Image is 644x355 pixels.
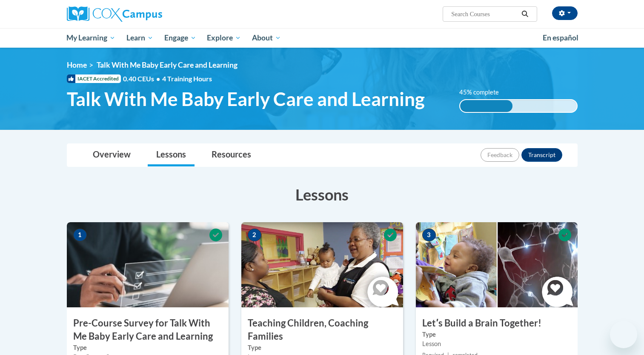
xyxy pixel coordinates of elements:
a: Lessons [148,144,195,166]
button: Feedback [481,148,519,162]
input: Search Courses [450,9,518,19]
a: Engage [159,28,202,48]
span: IACET Accredited [67,74,121,83]
label: Type [248,343,397,352]
a: Resources [203,144,260,166]
label: 45% complete [459,88,508,97]
button: Account Settings [552,6,578,20]
h3: Letʹs Build a Brain Together! [416,317,578,330]
span: 4 Training Hours [162,74,212,83]
span: 2 [248,229,261,241]
a: Cox Campus [67,6,229,22]
span: 1 [73,229,87,241]
a: Explore [201,28,246,48]
span: Talk With Me Baby Early Care and Learning [97,60,238,69]
a: Home [67,60,87,69]
h3: Teaching Children, Coaching Families [241,317,403,343]
label: Type [422,330,571,339]
h3: Pre-Course Survey for Talk With Me Baby Early Care and Learning [67,317,229,343]
span: My Learning [66,33,115,43]
span: About [252,33,281,43]
div: Lesson [422,339,571,349]
img: Cox Campus [67,6,162,22]
span: 0.40 CEUs [123,74,162,83]
span: • [156,74,160,83]
span: Explore [207,33,241,43]
span: Talk With Me Baby Early Care and Learning [67,88,425,110]
div: Main menu [54,28,590,48]
span: 3 [422,229,436,241]
div: 45% complete [460,100,512,112]
span: Learn [126,33,153,43]
a: About [246,28,286,48]
span: En español [543,33,578,42]
h3: Lessons [67,184,578,205]
iframe: Button to launch messaging window [610,321,637,348]
a: Learn [121,28,159,48]
label: Type [73,343,222,352]
a: My Learning [61,28,121,48]
a: Overview [84,144,139,166]
button: Transcript [521,148,562,162]
span: Engage [164,33,196,43]
button: Search [518,9,531,19]
img: Course Image [416,222,578,307]
img: Course Image [241,222,403,307]
a: En español [537,29,584,47]
img: Course Image [67,222,229,307]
